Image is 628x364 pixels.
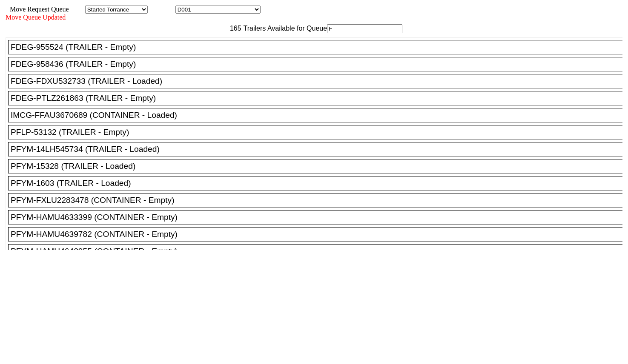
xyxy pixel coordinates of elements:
[11,77,628,86] div: FDEG-FDXU532733 (TRAILER - Loaded)
[11,162,628,171] div: PFYM-15328 (TRAILER - Loaded)
[11,213,628,222] div: PFYM-HAMU4633399 (CONTAINER - Empty)
[11,43,628,52] div: FDEG-955524 (TRAILER - Empty)
[70,6,83,13] span: Area
[11,94,628,103] div: FDEG-PTLZ261863 (TRAILER - Empty)
[11,111,628,120] div: IMCG-FFAU3670689 (CONTAINER - Loaded)
[11,196,628,205] div: PFYM-FXLU2283478 (CONTAINER - Empty)
[226,25,241,32] span: 165
[11,247,628,256] div: PFYM-HAMU4642955 (CONTAINER - Empty)
[11,230,628,239] div: PFYM-HAMU4639782 (CONTAINER - Empty)
[11,128,628,137] div: PFLP-53132 (TRAILER - Empty)
[241,25,327,32] span: Trailers Available for Queue
[327,24,402,33] input: Filter Available Trailers
[149,6,174,13] span: Location
[11,145,628,154] div: PFYM-14LH545734 (TRAILER - Loaded)
[11,60,628,69] div: FDEG-958436 (TRAILER - Empty)
[6,14,66,21] span: Move Queue Updated
[6,6,69,13] span: Move Request Queue
[11,179,628,188] div: PFYM-1603 (TRAILER - Loaded)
